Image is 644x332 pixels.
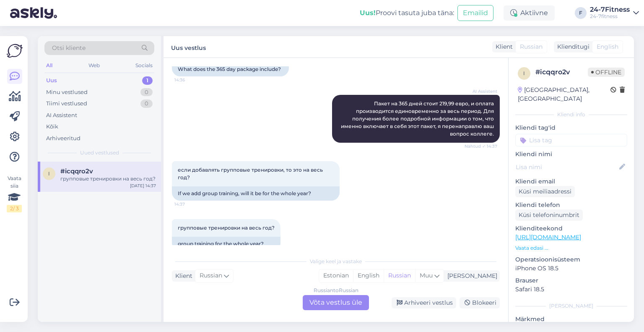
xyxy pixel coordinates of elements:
p: Kliendi email [515,177,627,186]
div: Russian [384,269,415,282]
div: Proovi tasuta juba täna: [360,8,454,18]
div: 0 [140,99,153,108]
div: Võta vestlus üle [303,295,369,310]
div: 1 [142,76,153,85]
p: Operatsioonisüsteem [515,255,627,264]
div: Arhiveeri vestlus [392,297,456,308]
div: [PERSON_NAME] [444,272,497,280]
div: English [353,269,384,282]
div: Kõik [46,123,58,131]
div: 2 / 3 [7,205,22,212]
div: Klient [492,42,513,51]
span: Russian [200,271,222,280]
img: Askly Logo [7,43,23,59]
p: Safari 18.5 [515,285,627,294]
span: если добавлять групповые тренировки, то это на весь год? [178,167,324,180]
div: Socials [134,60,154,71]
div: Russian to Russian [314,287,358,294]
span: English [597,42,618,51]
p: Klienditeekond [515,224,627,233]
div: Tiimi vestlused [46,99,87,108]
span: 14:36 [174,77,206,83]
span: Russian [520,42,543,51]
div: What does the 365 day package include? [172,62,289,76]
span: Offline [588,68,625,77]
div: групповые тренировки на весь год? [60,175,156,183]
div: Klient [172,272,192,280]
div: Estonian [319,269,353,282]
div: Küsi meiliaadressi [515,186,575,197]
div: Blokeeri [460,297,500,308]
div: Valige keel ja vastake [172,258,500,265]
div: If we add group training, will it be for the whole year? [172,186,340,201]
p: iPhone OS 18.5 [515,264,627,273]
span: i [48,170,50,177]
div: AI Assistent [46,111,77,120]
p: Kliendi nimi [515,150,627,159]
span: Otsi kliente [52,44,86,52]
span: AI Assistent [466,88,497,94]
a: [URL][DOMAIN_NAME] [515,233,581,241]
div: Minu vestlused [46,88,88,97]
div: Küsi telefoninumbrit [515,209,583,221]
div: group training for the whole year? [172,237,280,251]
div: All [44,60,54,71]
span: #icqqro2v [60,167,93,175]
div: Klienditugi [554,42,589,51]
div: Kliendi info [515,111,627,118]
div: # icqqro2v [535,67,588,77]
div: [PERSON_NAME] [515,302,627,310]
b: Uus! [360,9,376,17]
div: [DATE] 14:37 [130,183,156,189]
div: 24-7Fitness [590,6,630,13]
div: Vaata siia [7,175,22,212]
span: 14:37 [174,201,206,207]
span: i [523,70,525,76]
input: Lisa tag [515,134,627,146]
input: Lisa nimi [516,162,618,172]
div: [GEOGRAPHIC_DATA], [GEOGRAPHIC_DATA] [518,86,610,103]
p: Märkmed [515,315,627,324]
div: F [575,7,587,19]
button: Emailid [457,5,493,21]
p: Kliendi tag'id [515,123,627,132]
p: Kliendi telefon [515,201,627,209]
div: 24-7fitness [590,13,630,20]
span: Uued vestlused [80,149,119,157]
div: Aktiivne [504,5,555,21]
span: групповые тренировки на весь год? [178,225,275,231]
a: 24-7Fitness24-7fitness [590,6,639,20]
div: Arhiveeritud [46,134,80,143]
div: 0 [140,88,153,97]
span: Nähtud ✓ 14:37 [465,143,497,149]
label: Uus vestlus [171,41,206,52]
div: Web [87,60,101,71]
span: Muu [420,272,433,279]
p: Brauser [515,276,627,285]
div: Uus [46,76,57,85]
p: Vaata edasi ... [515,244,627,252]
span: Пакет на 365 дней стоит 219,99 евро, и оплата производится единовременно за весь период. Для полу... [341,100,495,137]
